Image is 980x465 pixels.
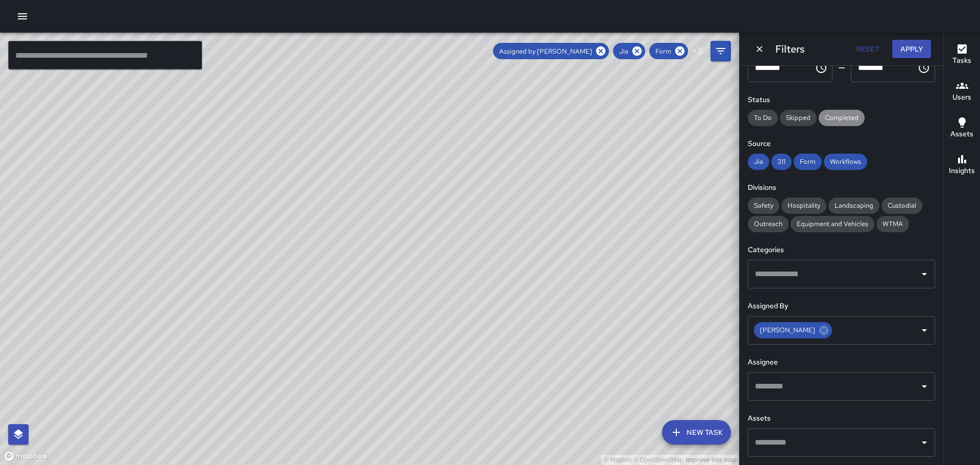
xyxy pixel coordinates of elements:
div: Jia [613,43,645,59]
button: Choose time, selected time is 11:59 PM [914,58,934,78]
button: Filters [710,41,731,61]
div: Workflows [824,154,867,170]
button: Insights [944,147,980,184]
span: Outreach [748,219,789,228]
h6: Divisions [748,182,935,193]
div: Equipment and Vehicles [791,216,874,232]
h6: Status [748,94,935,106]
button: Apply [892,40,931,59]
button: Tasks [944,37,980,74]
h6: Users [952,92,971,103]
div: [PERSON_NAME] [754,322,832,338]
div: Assigned by [PERSON_NAME] [493,43,609,59]
span: WTMA [876,219,909,228]
div: Outreach [748,216,789,232]
h6: Assets [748,413,935,424]
span: Equipment and Vehicles [791,219,874,228]
button: Dismiss [752,41,767,57]
span: Form [649,47,677,56]
button: Choose time, selected time is 12:00 AM [811,58,831,78]
h6: Insights [949,165,975,177]
button: Reset [851,40,884,59]
button: New Task [662,420,731,445]
div: Landscaping [828,198,879,214]
span: Landscaping [828,201,879,210]
span: Safety [748,201,779,210]
div: Safety [748,198,779,214]
span: To Do [748,113,778,122]
div: Jia [748,154,769,170]
div: WTMA [876,216,909,232]
button: Users [944,74,980,110]
h6: Filters [775,41,804,57]
div: To Do [748,110,778,126]
span: Skipped [780,113,817,122]
h6: Assignee [748,357,935,368]
div: Skipped [780,110,817,126]
div: Hospitality [781,198,826,214]
span: [PERSON_NAME] [754,324,821,336]
span: Custodial [881,201,922,210]
span: Form [794,157,822,166]
span: Assigned by [PERSON_NAME] [493,47,598,56]
h6: Assets [950,129,973,140]
span: Hospitality [781,201,826,210]
span: Workflows [824,157,867,166]
button: Open [917,379,932,394]
h6: Assigned By [748,301,935,312]
h6: Tasks [952,55,971,66]
button: Open [917,323,932,337]
h6: Source [748,138,935,150]
h6: Categories [748,244,935,256]
button: Open [917,435,932,450]
div: 311 [771,154,792,170]
span: Completed [819,113,865,122]
span: Jia [748,157,769,166]
span: 311 [771,157,792,166]
div: Custodial [881,198,922,214]
p: + 3 [692,45,702,57]
div: Form [794,154,822,170]
button: Open [917,267,932,281]
button: Assets [944,110,980,147]
span: Jia [613,47,634,56]
div: Completed [819,110,865,126]
div: Form [649,43,688,59]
